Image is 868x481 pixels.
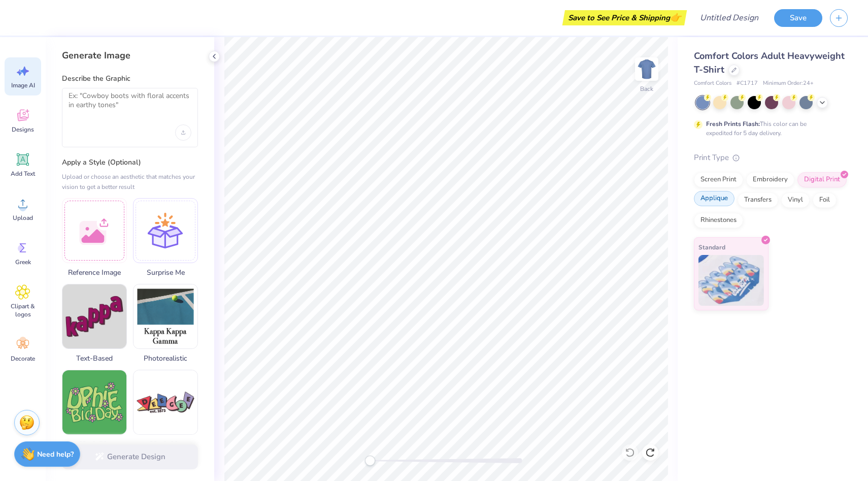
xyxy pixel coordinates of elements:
[62,284,126,348] img: Text-Based
[746,172,794,187] div: Embroidery
[698,242,725,252] span: Standard
[11,81,35,89] span: Image AI
[706,120,760,128] strong: Fresh Prints Flash:
[637,59,657,79] img: Back
[15,258,31,266] span: Greek
[62,49,198,61] div: Generate Image
[670,11,681,23] span: 👉
[62,267,127,278] span: Reference Image
[133,284,197,348] img: Photorealistic
[694,191,735,206] div: Applique
[133,267,198,278] span: Surprise Me
[694,152,848,164] div: Print Type
[774,9,822,27] button: Save
[62,172,198,192] div: Upload or choose an aesthetic that matches your vision to get a better result
[62,157,198,168] label: Apply a Style (Optional)
[763,79,814,88] span: Minimum Order: 24 +
[175,124,191,141] div: Upload image
[706,119,831,138] div: This color can be expedited for 5 day delivery.
[11,170,35,178] span: Add Text
[813,193,837,208] div: Foil
[62,353,127,364] span: Text-Based
[37,450,74,459] strong: Need help?
[640,84,653,93] div: Back
[133,353,198,364] span: Photorealistic
[694,213,743,228] div: Rhinestones
[737,79,758,88] span: # C1717
[698,255,764,306] img: Standard
[13,214,33,222] span: Upload
[62,370,126,434] img: 60s & 70s
[694,172,743,187] div: Screen Print
[11,355,35,363] span: Decorate
[133,370,197,434] img: 80s & 90s
[62,74,198,84] label: Describe the Graphic
[738,193,778,208] div: Transfers
[565,10,684,25] div: Save to See Price & Shipping
[365,456,375,466] div: Accessibility label
[797,172,847,187] div: Digital Print
[12,125,34,134] span: Designs
[6,302,40,318] span: Clipart & logos
[694,50,845,76] span: Comfort Colors Adult Heavyweight T-Shirt
[694,79,731,88] span: Comfort Colors
[781,193,810,208] div: Vinyl
[692,8,766,28] input: Untitled Design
